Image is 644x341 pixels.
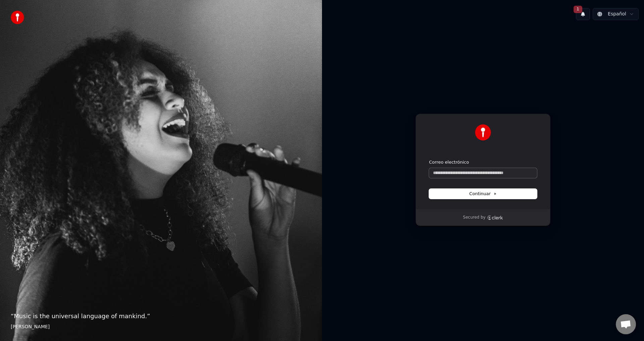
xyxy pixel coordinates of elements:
[429,159,469,165] label: Correo electrónico
[487,215,503,220] a: Clerk logo
[429,189,537,199] button: Continuar
[11,311,311,321] p: “ Music is the universal language of mankind. ”
[576,8,590,20] button: 1
[11,11,24,24] img: youka
[469,191,497,197] span: Continuar
[574,6,582,13] span: 1
[463,215,485,220] p: Secured by
[11,324,311,330] footer: [PERSON_NAME]
[616,314,636,334] a: Chat abierto
[475,124,491,140] img: Youka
